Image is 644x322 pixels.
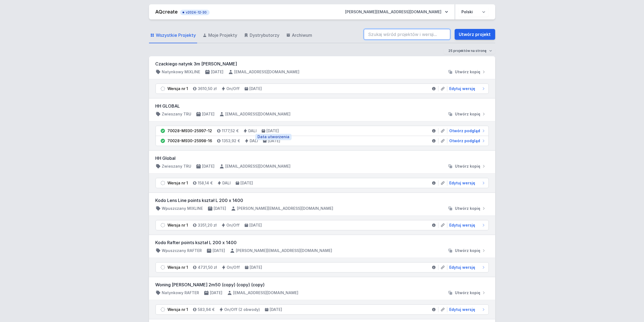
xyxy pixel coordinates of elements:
h4: [EMAIL_ADDRESS][DOMAIN_NAME] [226,164,291,169]
a: Wszystkie Projekty [149,28,197,43]
img: draft.svg [160,307,166,312]
h4: [DATE] [211,69,224,75]
button: Utwórz kopię [445,248,489,253]
span: Utwórz kopię [455,164,481,169]
h4: 1353,92 € [222,138,240,144]
h3: Woning [PERSON_NAME] 2m50 (copy) (copy) (copy) [156,281,489,288]
h4: [DATE] [250,86,262,91]
div: Wersja nr 1 [168,180,188,186]
div: Wersja nr 1 [168,223,188,228]
h3: Kodo Rafter points kształ L 200 x 1400 [156,239,489,246]
span: Utwórz kopię [455,206,481,211]
h4: Wpuszczany RAFTER [162,248,202,253]
img: draft.svg [160,86,166,91]
h4: 1177,52 € [222,128,239,134]
span: Utwórz kopię [455,248,481,253]
button: Utwórz kopię [445,69,489,75]
h4: [DATE] [213,248,225,253]
button: v2024-12-30 [180,9,210,15]
span: Archiwum [292,32,312,38]
div: 70028-M930-25997-12 [168,128,212,134]
span: Edytuj wersję [450,265,475,270]
h4: [DATE] [202,164,215,169]
h4: On/Off (2 obwody) [224,307,260,312]
h4: [DATE] [241,180,253,186]
a: Edytuj wersję [447,180,486,186]
h4: 158,14 € [198,180,213,186]
button: Utwórz kopię [445,206,489,211]
input: Szukaj wśród projektów i wersji... [364,29,450,40]
span: Wszystkie Projekty [156,32,196,38]
h3: Kodo Lens Line points kształ L 200 x 1400 [156,197,489,204]
h4: DALI [249,128,257,134]
h4: [DATE] [270,307,282,312]
img: draft.svg [160,180,166,186]
a: Edytuj wersję [447,86,486,91]
h4: [DATE] [250,223,262,228]
button: Utwórz kopię [445,111,489,117]
h4: [EMAIL_ADDRESS][DOMAIN_NAME] [233,290,299,296]
h4: [DATE] [250,265,262,270]
button: [PERSON_NAME][EMAIL_ADDRESS][DOMAIN_NAME] [341,7,453,17]
span: Otwórz podgląd [450,138,480,144]
a: AQcreate [156,9,178,15]
h4: [EMAIL_ADDRESS][DOMAIN_NAME] [226,111,291,117]
h4: [PERSON_NAME][EMAIL_ADDRESS][DOMAIN_NAME] [236,248,332,253]
h4: DALI [223,180,231,186]
div: Wersja nr 1 [168,86,188,91]
span: Utwórz kopię [455,111,481,117]
a: Archiwum [285,28,313,43]
button: Utwórz kopię [445,290,489,296]
span: Utwórz kopię [455,69,481,75]
h4: Zwieszany TRU [162,164,191,169]
span: Edytuj wersję [450,180,475,186]
h4: 3351,20 zł [198,223,217,228]
h4: [DATE] [267,128,279,134]
h4: [PERSON_NAME][EMAIL_ADDRESS][DOMAIN_NAME] [237,206,333,211]
h4: 3610,50 zł [198,86,217,91]
img: draft.svg [160,265,166,270]
a: Edytuj wersję [447,223,486,228]
span: Edytuj wersję [450,307,475,312]
h4: Zwieszany TRU [162,111,191,117]
span: Moje Projekty [209,32,237,38]
h4: [DATE] [214,206,226,211]
h3: HH Global [156,155,489,161]
h4: On/Off [227,223,240,228]
h4: Wpuszczany MIXLINE [162,206,203,211]
a: Otwórz podgląd [447,138,486,144]
h4: On/Off [227,86,240,91]
span: Otwórz podgląd [450,128,480,134]
img: draft.svg [160,223,166,228]
h4: Natynkowy RAFTER [162,290,199,296]
h3: HH GLOBAL [156,103,489,109]
div: 70028-M930-25998-16 [168,138,212,144]
span: Dystrybutorzy [250,32,280,38]
select: Wybierz język [458,7,489,17]
h4: Natynkowy MIXLINE [162,69,200,75]
a: Otwórz podgląd [447,128,486,134]
h4: [EMAIL_ADDRESS][DOMAIN_NAME] [235,69,300,75]
h4: [DATE] [210,290,223,296]
span: Utwórz kopię [455,290,481,296]
span: Edytuj wersję [450,223,475,228]
h4: 4731,50 zł [198,265,217,270]
a: Edytuj wersję [447,307,486,312]
h4: 583,94 € [198,307,215,312]
a: Edytuj wersję [447,265,486,270]
span: Edytuj wersję [450,86,475,91]
div: Wersja nr 1 [168,265,188,270]
button: Utwórz kopię [445,164,489,169]
h3: Czackiego natynk 3m [PERSON_NAME] [156,61,489,67]
a: Utwórz projekt [455,29,495,40]
span: v2024-12-30 [183,10,207,15]
a: Dystrybutorzy [243,28,281,43]
div: Wersja nr 1 [168,307,188,312]
div: Data utworzenia [255,134,292,140]
a: Moje Projekty [202,28,239,43]
h4: DALI [250,138,258,144]
h4: On/Off [227,265,240,270]
h4: [DATE] [268,138,280,144]
h4: [DATE] [202,111,215,117]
